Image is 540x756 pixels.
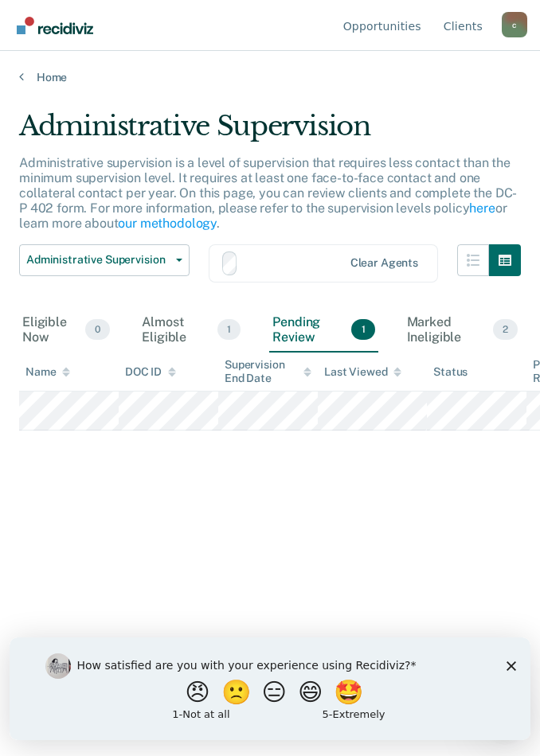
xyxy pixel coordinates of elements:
iframe: Survey by Kim from Recidiviz [10,637,530,740]
a: our methodology [118,216,217,231]
div: Clear agents [350,256,418,270]
span: 0 [85,319,110,340]
div: Almost Eligible1 [139,308,244,353]
span: 2 [493,319,518,340]
div: Supervision End Date [225,358,311,385]
img: Recidiviz [17,17,93,34]
a: here [469,201,495,216]
div: DOC ID [125,365,176,379]
span: 1 [217,319,241,340]
div: Marked Ineligible2 [404,308,521,353]
button: Profile dropdown button [502,12,527,37]
div: Eligible Now0 [19,308,113,353]
div: c [502,12,527,37]
div: Administrative Supervision [19,110,521,155]
span: Administrative Supervision [26,253,170,267]
a: Home [19,70,521,84]
div: Name [25,365,70,379]
p: Administrative supervision is a level of supervision that requires less contact than the minimum ... [19,155,517,232]
div: Last Viewed [324,365,401,379]
div: Status [433,365,468,379]
button: Administrative Supervision [19,244,190,276]
div: Pending Review1 [269,308,378,353]
span: 1 [351,319,374,340]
